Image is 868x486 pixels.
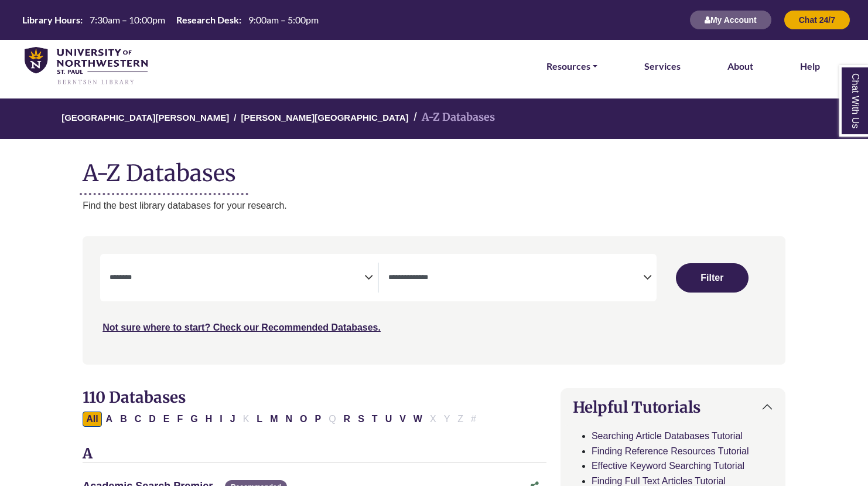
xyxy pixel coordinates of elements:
a: My Account [689,15,772,25]
button: Filter Results F [174,412,187,427]
a: Help [800,59,820,74]
button: Filter Results O [296,412,310,427]
button: Filter Results P [311,412,324,427]
button: Filter Results D [145,412,159,427]
button: Filter Results G [187,412,201,427]
button: Helpful Tutorials [561,389,785,426]
span: 7:30am – 10:00pm [90,14,165,25]
h3: A [83,446,546,463]
a: [GEOGRAPHIC_DATA][PERSON_NAME] [61,111,229,123]
button: Filter Results C [131,412,145,427]
a: Finding Reference Resources Tutorial [592,446,749,456]
button: Filter Results W [410,412,426,427]
a: Not sure where to start? Check our Recommended Databases. [102,322,381,332]
textarea: Search [388,274,643,283]
th: Library Hours: [18,13,83,26]
button: Filter Results L [253,412,266,427]
button: Filter Results J [227,412,239,427]
a: Resources [546,59,597,74]
button: Filter Results A [102,412,117,427]
button: Filter Results B [117,412,131,427]
a: About [727,59,753,74]
nav: Search filters [83,236,785,364]
button: Filter Results I [216,412,225,427]
table: Hours Today [18,13,323,25]
button: Filter Results U [382,412,396,427]
span: 9:00am – 5:00pm [248,14,319,25]
button: Filter Results S [354,412,368,427]
div: Alpha-list to filter by first letter of database name [83,413,481,423]
button: Filter Results T [368,412,381,427]
span: 110 Databases [83,388,186,407]
button: Filter Results V [396,412,409,427]
button: All [83,412,101,427]
button: Submit for Search Results [676,263,749,293]
a: Hours Today [18,13,323,27]
button: Filter Results M [266,412,281,427]
textarea: Search [110,274,364,283]
th: Research Desk: [172,13,242,26]
button: Chat 24/7 [784,10,850,30]
button: Filter Results H [202,412,216,427]
a: Services [644,59,681,74]
h1: A-Z Databases [83,151,785,186]
img: library_home [25,47,148,86]
nav: breadcrumb [83,98,785,139]
a: [PERSON_NAME][GEOGRAPHIC_DATA] [241,111,408,123]
a: Searching Article Databases Tutorial [592,431,743,441]
a: Finding Full Text Articles Tutorial [592,476,726,486]
a: Effective Keyword Searching Tutorial [592,461,744,471]
button: My Account [689,10,772,30]
button: Filter Results N [282,412,296,427]
a: Chat 24/7 [784,15,850,25]
p: Find the best library databases for your research. [83,198,785,213]
button: Filter Results E [160,412,173,427]
button: Filter Results R [340,412,354,427]
li: A-Z Databases [409,109,495,126]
